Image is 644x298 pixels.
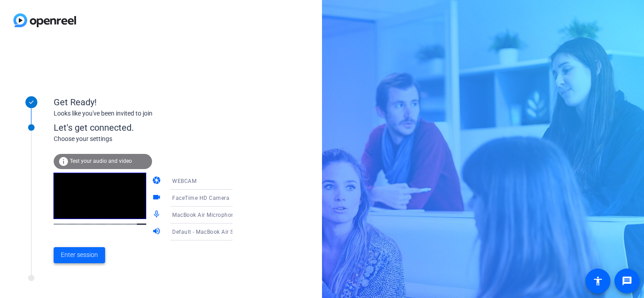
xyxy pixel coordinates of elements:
mat-icon: videocam [152,193,163,203]
div: Let's get connected. [54,121,251,134]
mat-icon: info [58,156,69,167]
div: Choose your settings [54,134,251,144]
div: Looks like you've been invited to join [54,109,233,118]
mat-icon: volume_up [152,227,163,237]
span: Test your audio and video [70,158,132,164]
span: Enter session [61,250,98,260]
div: Get Ready! [54,95,233,109]
mat-icon: mic_none [152,210,163,220]
span: WEBCAM [172,178,196,184]
mat-icon: camera [152,176,163,186]
button: Enter session [54,247,105,263]
mat-icon: message [622,276,632,286]
span: Default - MacBook Air Speakers (Built-in) [172,228,278,235]
mat-icon: accessibility [593,276,603,286]
span: MacBook Air Microphone (Built-in) [172,211,262,218]
span: FaceTime HD Camera [172,195,229,201]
